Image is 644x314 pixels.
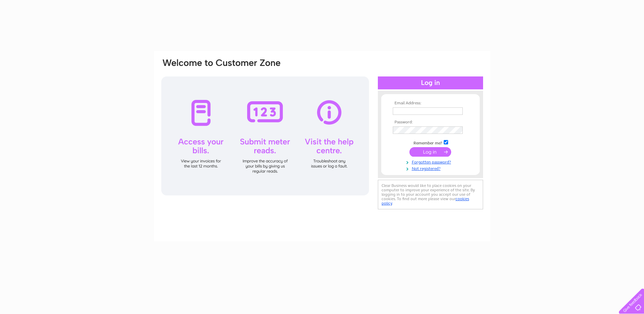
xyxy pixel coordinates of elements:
[378,180,483,209] div: Clear Business would like to place cookies on your computer to improve your experience of the sit...
[391,139,470,146] td: Remember me?
[382,196,469,206] a: cookies policy
[409,147,451,157] input: Submit
[393,165,470,171] a: Not registered?
[393,158,470,165] a: Forgotten password?
[391,120,470,125] th: Password:
[391,101,470,106] th: Email Address:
